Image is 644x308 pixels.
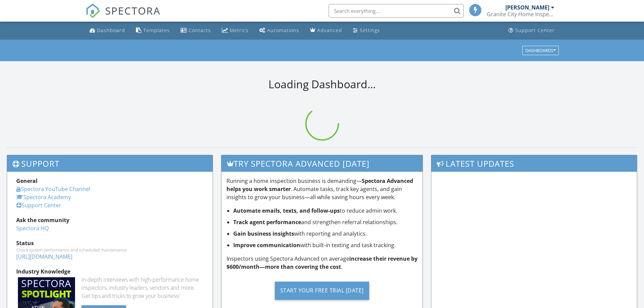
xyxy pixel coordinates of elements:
div: Contacts [189,27,211,33]
div: Check system performance and scheduled maintenance. [16,247,204,253]
a: Metrics [219,24,251,37]
h3: Try spectora advanced [DATE] [221,155,423,172]
div: Granite City Home Inspections LLC [487,11,554,18]
a: Contacts [178,24,214,37]
h3: Support [7,155,213,172]
div: Support Center [515,27,555,33]
div: Start Your Free Trial [DATE] [275,282,369,300]
div: Metrics [230,27,248,33]
a: Templates [133,24,172,37]
span: SPECTORA [105,3,161,18]
a: Dashboard [87,24,128,37]
div: Dashboards [525,48,556,53]
div: Status [16,239,204,247]
li: with reporting and analytics. [233,230,418,238]
div: Ask the community [16,216,204,224]
img: The Best Home Inspection Software - Spectora [86,3,100,18]
a: Advanced [307,24,345,37]
div: In-depth interviews with high-performance home inspectors, industry leaders, vendors and more. Ge... [81,276,204,300]
strong: Automate emails, texts, and follow-ups [233,207,340,214]
a: Settings [350,24,383,37]
strong: Improve communication [233,241,300,249]
strong: Gain business insights [233,230,294,237]
a: Automations (Basic) [257,24,302,37]
a: Support Center [16,202,61,209]
h3: Latest Updates [431,155,637,172]
div: Dashboard [97,27,125,33]
p: Inspectors using Spectora Advanced on average . [226,255,418,271]
div: Industry Knowledge [16,267,204,276]
a: Support Center [506,24,557,37]
li: with built-in texting and task tracking. [233,241,418,249]
button: Dashboards [522,46,559,55]
strong: General [16,177,38,185]
input: Search everything... [329,4,464,18]
strong: increase their revenue by $600/month—more than covering the cost [226,255,418,270]
a: Spectora HQ [16,224,49,232]
p: Running a home inspection business is demanding— . Automate tasks, track key agents, and gain ins... [226,177,418,201]
div: Templates [143,27,170,33]
strong: Track agent performance [233,218,301,226]
div: [PERSON_NAME] [505,4,549,11]
strong: Spectora Advanced helps you work smarter [226,177,413,193]
li: and strengthen referral relationships. [233,218,418,226]
a: Start Your Free Trial [DATE] [226,276,418,305]
a: [URL][DOMAIN_NAME] [16,253,72,260]
li: to reduce admin work. [233,207,418,215]
a: SPECTORA [86,9,161,23]
div: Automations [267,27,299,33]
a: Spectora YouTube Channel [16,185,90,193]
div: Settings [360,27,380,33]
div: Advanced [317,27,342,33]
a: Spectora Academy [16,193,71,201]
